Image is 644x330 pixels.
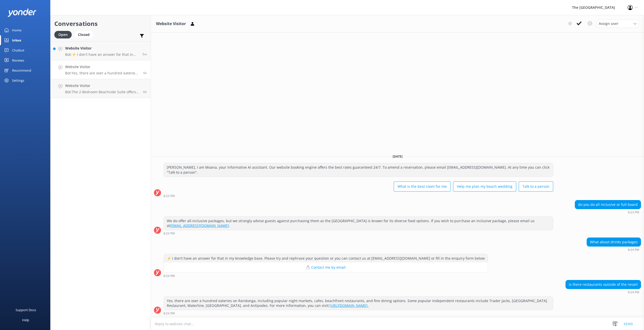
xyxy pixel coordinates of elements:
div: is there restaurants outside of the resort [566,280,641,289]
span: Oct 05 2025 02:24am (UTC -10:00) Pacific/Honolulu [143,71,147,75]
span: Assign user [599,21,618,26]
div: [PERSON_NAME], I am Moana, your informative AI assistant. Our website booking engine offers the b... [164,163,553,176]
div: Oct 05 2025 02:23am (UTC -10:00) Pacific/Honolulu [164,231,553,235]
p: Bot: The 2-Bedroom Beachside Suite offers a standard bedding configuration that includes a 4 Post... [65,90,139,94]
strong: 8:24 PM [628,291,639,294]
h4: Website Visitor [65,83,139,88]
div: Settings [12,75,24,85]
a: Website VisitorBot:⚡ I don't have an answer for that in my knowledge base. Please try and rephras... [51,41,151,60]
div: What about drinks packages [587,238,641,246]
p: Bot: Yes, there are over a hundred eateries on Rarotonga, including popular night markets, cafes,... [65,71,139,75]
div: Yes, there are over a hundred eateries on Rarotonga, including popular night markets, cafes, beac... [164,297,553,310]
h4: Website Visitor [65,45,139,51]
div: Inbox [12,35,21,45]
h4: Website Visitor [65,64,139,70]
div: Oct 05 2025 02:24am (UTC -10:00) Pacific/Honolulu [164,311,553,315]
h2: Conversations [54,19,147,28]
div: Recommend [12,65,31,75]
a: Open [54,32,74,37]
button: Talk to a person [519,181,553,192]
button: What is the best room for me [394,181,451,192]
a: [URL][DOMAIN_NAME]. [330,303,369,308]
div: Oct 05 2025 02:23am (UTC -10:00) Pacific/Honolulu [164,194,553,198]
div: Chatbot [12,45,24,55]
a: Website VisitorBot:The 2-Bedroom Beachside Suite offers a standard bedding configuration that inc... [51,79,151,98]
div: Oct 05 2025 02:23am (UTC -10:00) Pacific/Honolulu [575,210,641,214]
a: Closed [74,32,96,37]
div: Assign User [596,20,639,28]
div: do you do all inclusive or full board [575,200,641,209]
strong: 8:24 PM [164,312,175,315]
strong: 8:23 PM [628,211,639,214]
div: Oct 05 2025 02:24am (UTC -10:00) Pacific/Honolulu [164,274,488,277]
div: Open [54,31,72,38]
div: We do offer all-inclusive packages, but we strongly advise guests against purchasing them as the ... [164,217,553,230]
strong: 8:23 PM [164,195,175,198]
h3: Website Visitor [156,21,186,27]
img: yonder-white-logo.png [8,9,36,17]
div: Oct 05 2025 02:24am (UTC -10:00) Pacific/Honolulu [587,248,641,251]
button: 📩 Contact me by email [164,262,488,272]
span: Oct 05 2025 07:49am (UTC -10:00) Pacific/Honolulu [142,52,147,56]
div: ⚡ I don't have an answer for that in my knowledge base. Please try and rephrase your question or ... [164,254,488,263]
div: Home [12,25,21,35]
div: Closed [74,31,93,38]
div: Oct 05 2025 02:24am (UTC -10:00) Pacific/Honolulu [566,290,641,294]
a: Website VisitorBot:Yes, there are over a hundred eateries on Rarotonga, including popular night m... [51,60,151,79]
div: Support Docs [16,305,36,315]
strong: 8:24 PM [164,274,175,277]
p: Bot: ⚡ I don't have an answer for that in my knowledge base. Please try and rephrase your questio... [65,52,139,57]
strong: 8:23 PM [164,232,175,235]
span: [DATE] [390,154,406,159]
a: [EMAIL_ADDRESS][DOMAIN_NAME] [170,223,229,228]
div: Help [22,315,29,325]
strong: 8:24 PM [628,248,639,251]
span: Oct 05 2025 01:21am (UTC -10:00) Pacific/Honolulu [143,90,147,94]
button: Help me plan my beach wedding [453,181,516,192]
div: Reviews [12,55,24,65]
